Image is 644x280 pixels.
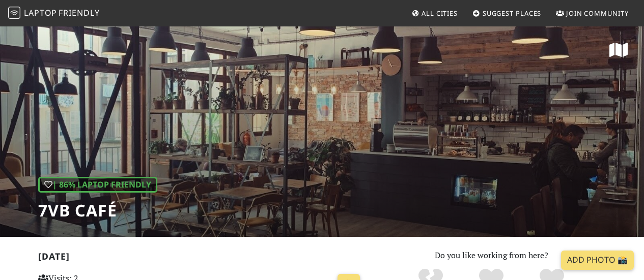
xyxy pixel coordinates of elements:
span: Laptop [24,7,57,18]
span: Join Community [566,9,629,18]
h2: [DATE] [38,251,365,266]
a: Add Photo 📸 [561,251,634,270]
span: All Cities [422,9,458,18]
a: Join Community [552,4,633,22]
span: Suggest Places [483,9,542,18]
a: All Cities [407,4,462,22]
a: Suggest Places [468,4,546,22]
p: Do you like working from here? [377,249,606,262]
a: LaptopFriendly LaptopFriendly [8,5,100,22]
div: | 86% Laptop Friendly [38,177,157,193]
h1: 7VB Café [38,201,157,220]
img: LaptopFriendly [8,7,20,19]
span: Friendly [59,7,99,18]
